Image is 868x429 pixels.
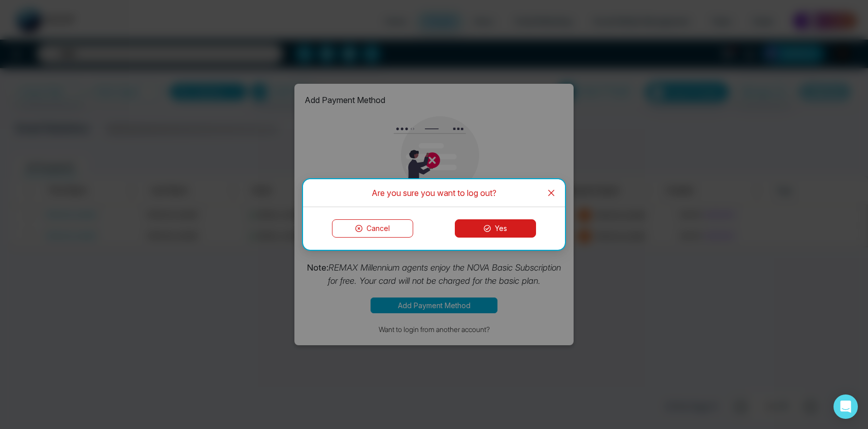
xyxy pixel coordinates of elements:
div: Are you sure you want to log out? [315,187,553,199]
span: close [547,189,555,197]
div: Open Intercom Messenger [833,394,858,419]
button: Yes [455,219,536,238]
button: Cancel [332,219,413,238]
button: Close [538,179,565,207]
